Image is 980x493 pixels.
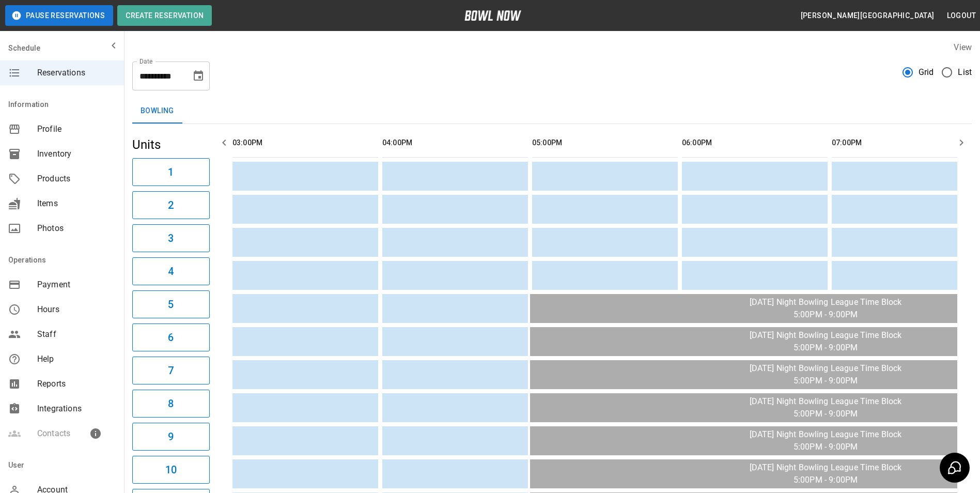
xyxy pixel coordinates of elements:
span: Payment [37,279,116,291]
button: Pause Reservations [5,5,113,26]
button: 10 [132,456,210,484]
span: Profile [37,123,116,135]
th: 05:00PM [532,128,678,158]
button: 1 [132,158,210,186]
span: Hours [37,303,116,316]
button: Create Reservation [117,5,212,26]
th: 06:00PM [682,128,828,158]
h5: Units [132,136,210,153]
h6: 5 [168,296,174,313]
h6: 4 [168,263,174,280]
button: 7 [132,357,210,384]
button: 2 [132,191,210,219]
h6: 9 [168,428,174,445]
h6: 6 [168,329,174,346]
h6: 1 [168,164,174,180]
span: Reports [37,378,116,390]
h6: 8 [168,395,174,412]
th: 03:00PM [232,128,378,158]
th: 04:00PM [382,128,528,158]
button: 4 [132,257,210,285]
span: Staff [37,328,116,341]
h6: 7 [168,362,174,379]
span: Grid [919,66,934,79]
button: Logout [943,6,980,25]
span: Reservations [37,67,116,79]
h6: 2 [168,197,174,213]
button: [PERSON_NAME][GEOGRAPHIC_DATA] [797,6,939,25]
button: Bowling [132,99,182,124]
span: Integrations [37,403,116,415]
button: 3 [132,224,210,252]
h6: 10 [165,461,177,478]
h6: 3 [168,230,174,246]
label: View [954,42,972,52]
button: 6 [132,323,210,351]
button: Choose date, selected date is Sep 29, 2025 [188,66,209,86]
span: Items [37,197,116,210]
span: Products [37,173,116,185]
button: 8 [132,390,210,418]
span: List [958,66,972,79]
button: 9 [132,423,210,451]
div: inventory tabs [132,99,972,124]
span: Help [37,353,116,365]
span: Inventory [37,148,116,160]
img: logo [464,10,521,21]
span: Photos [37,222,116,235]
button: 5 [132,290,210,318]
